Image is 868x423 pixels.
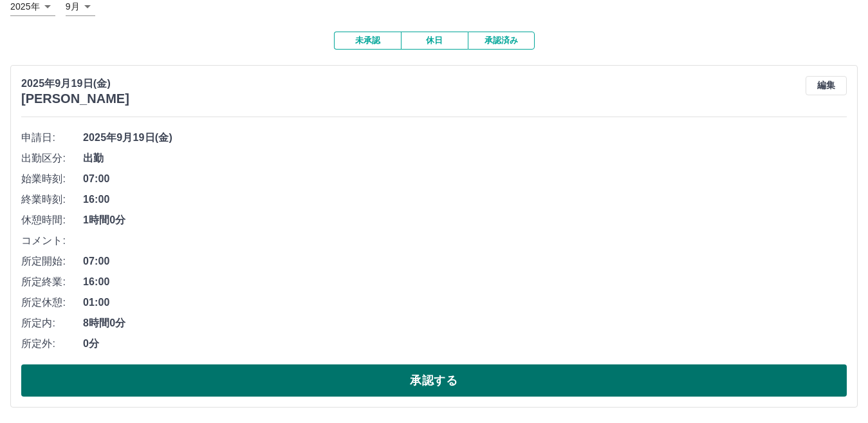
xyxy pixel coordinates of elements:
span: コメント: [21,233,83,249]
button: 承認する [21,364,847,397]
h3: [PERSON_NAME] [21,91,129,106]
span: 終業時刻: [21,192,83,207]
span: 16:00 [83,274,847,290]
span: 01:00 [83,295,847,310]
span: 申請日: [21,130,83,146]
span: 所定内: [21,315,83,331]
span: 所定休憩: [21,295,83,310]
span: 07:00 [83,171,847,187]
span: 07:00 [83,254,847,269]
button: 休日 [401,32,468,50]
span: 0分 [83,336,847,352]
span: 始業時刻: [21,171,83,187]
span: 出勤区分: [21,151,83,166]
span: 出勤 [83,151,847,166]
span: 2025年9月19日(金) [83,130,847,146]
button: 承認済み [468,32,535,50]
span: 1時間0分 [83,212,847,228]
span: 所定外: [21,336,83,352]
span: 休憩時間: [21,212,83,228]
button: 編集 [806,76,847,95]
span: 所定終業: [21,274,83,290]
span: 8時間0分 [83,315,847,331]
p: 2025年9月19日(金) [21,76,129,91]
button: 未承認 [334,32,401,50]
span: 16:00 [83,192,847,207]
span: 所定開始: [21,254,83,269]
